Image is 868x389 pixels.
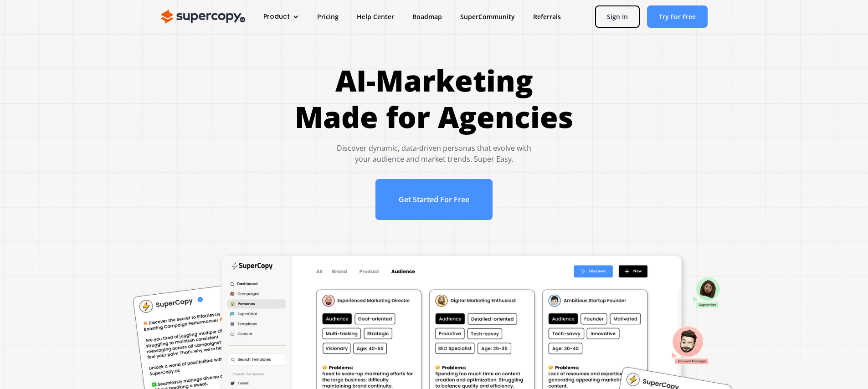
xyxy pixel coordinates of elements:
[308,8,348,25] a: Pricing
[295,62,573,135] h1: AI-Marketing Made for Agencies
[524,8,570,25] a: Referrals
[254,8,308,25] div: Product
[375,179,493,220] a: Get Started For Free
[295,143,573,164] div: Discover dynamic, data-driven personas that evolve with your audience and market trends. Super Easy.
[451,8,524,25] a: SuperCommunity
[595,5,640,28] a: Sign In
[348,8,403,25] a: Help Center
[403,8,451,25] a: Roadmap
[263,12,290,21] div: Product
[647,5,708,28] a: Try For Free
